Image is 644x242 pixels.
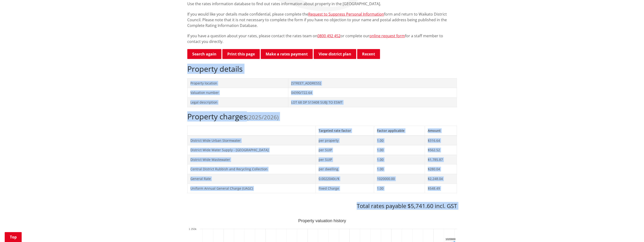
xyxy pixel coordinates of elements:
td: [STREET_ADDRESS] [288,78,457,88]
h2: Property charges [187,112,457,121]
th: Targeted rate factor [316,126,374,135]
td: 0.0022040c/$ [316,174,374,184]
td: per SUIP [316,155,374,164]
th: Factor applicable [374,126,425,135]
text: 1 250k [188,228,196,230]
h3: Total rates payable $5,741.60 incl. GST [187,203,457,209]
td: $548.49 [425,184,457,193]
td: LOT 68 DP 513408 SUBJ TO ESMT [288,97,457,107]
p: If you have a question about your rates, please contact the rates team on or complete our for a s... [187,33,457,44]
td: $316.64 [425,136,457,145]
td: 1.00 [374,136,425,145]
td: 1.00 [374,184,425,193]
a: 0800 492 452 [317,33,340,38]
td: 1.00 [374,164,425,174]
td: 1.00 [374,155,425,164]
text: Property valuation history [298,218,346,223]
td: $562.52 [425,145,457,155]
td: District Wide Wastewater [187,155,316,164]
td: District Wide Water Supply - [GEOGRAPHIC_DATA] [187,145,316,155]
td: Valuation number [187,88,288,98]
td: Legal description [187,97,288,107]
p: If you would like your details made confidential, please complete the form and return to Waikato ... [187,11,457,28]
td: 1.00 [374,145,425,155]
span: (2025/2026) [247,113,279,121]
iframe: Messenger Launcher [622,222,639,239]
a: View district plan [314,49,356,59]
td: 1020000.00 [374,174,425,184]
a: Request to Suppress Personal Information [308,12,384,17]
td: $280.04 [425,164,457,174]
td: District Wide Urban Stormwater [187,136,316,145]
a: Top [5,232,22,242]
td: per SUIP [316,145,374,155]
td: Uniform Annual General Charge (UAGC) [187,184,316,193]
th: Amount [425,126,457,135]
text: 1020000 [445,238,456,241]
a: online request form [369,33,405,38]
td: General Rate [187,174,316,184]
td: $1,785.87 [425,155,457,164]
button: Recent [357,49,380,59]
td: Central District Rubbish and Recycling Collection [187,164,316,174]
td: Property location [187,78,288,88]
h2: Property details [187,64,457,73]
a: Search again [187,49,221,59]
a: Make a rates payment [261,49,313,59]
td: Fixed Charge [316,184,374,193]
button: Print this page [222,49,260,59]
p: Use the rates information database to find out rates information about property in the [GEOGRAPHI... [187,1,457,7]
td: $2,248.04 [425,174,457,184]
td: per dwelling [316,164,374,174]
td: per property [316,136,374,145]
td: 04390/722.64 [288,88,457,98]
